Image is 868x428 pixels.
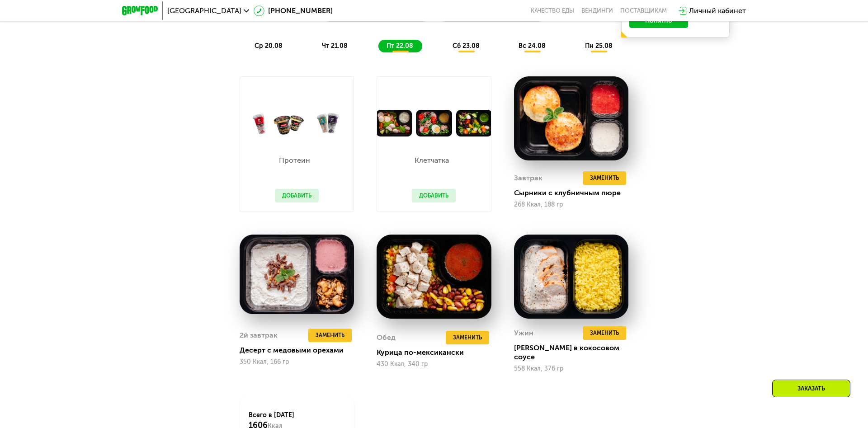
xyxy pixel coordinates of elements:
[590,174,619,183] span: Заменить
[322,42,348,50] span: чт 21.08
[585,42,613,50] span: пн 25.08
[377,331,396,344] div: Обед
[255,42,283,50] span: ср 20.08
[275,189,319,202] button: Добавить
[240,329,278,342] div: 2й завтрак
[377,348,498,357] div: Курица по-мексикански
[453,42,480,50] span: сб 23.08
[689,5,746,16] div: Личный кабинет
[514,365,628,372] div: 558 Ккал, 376 гр
[514,343,636,362] div: [PERSON_NAME] в кокосовом соусе
[316,331,344,340] span: Заменить
[514,201,628,208] div: 268 Ккал, 188 гр
[583,326,626,340] button: Заменить
[772,380,850,397] div: Заказать
[531,7,574,14] a: Качество еды
[377,361,491,368] div: 430 Ккал, 340 гр
[620,7,667,14] div: поставщикам
[514,171,542,185] div: Завтрак
[519,42,546,50] span: вс 24.08
[412,157,451,164] p: Клетчатка
[387,42,413,50] span: пт 22.08
[583,171,626,185] button: Заменить
[254,5,333,16] a: [PHONE_NUMBER]
[275,157,314,164] p: Протеин
[581,7,613,14] a: Вендинги
[453,333,482,342] span: Заменить
[514,326,533,340] div: Ужин
[446,331,489,344] button: Заменить
[590,329,619,338] span: Заменить
[240,358,354,366] div: 350 Ккал, 166 гр
[167,7,241,14] span: [GEOGRAPHIC_DATA]
[514,188,636,198] div: Сырники с клубничным пюре
[240,346,361,355] div: Десерт с медовыми орехами
[308,329,352,342] button: Заменить
[412,189,456,202] button: Добавить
